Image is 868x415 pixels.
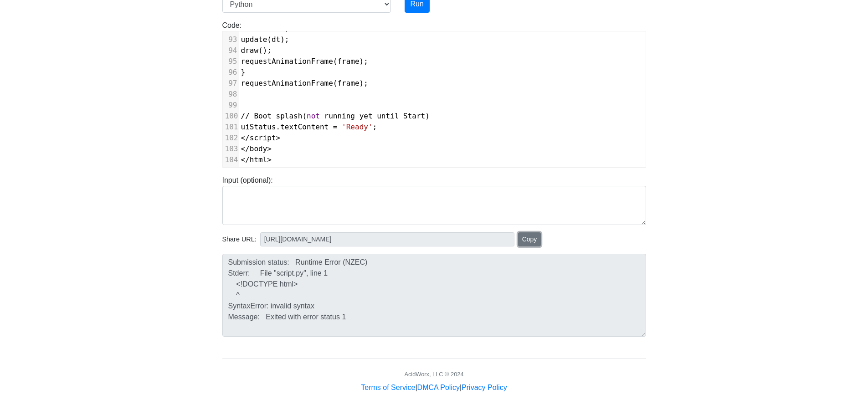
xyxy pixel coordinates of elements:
[254,112,272,120] span: Boot
[260,232,514,246] input: No share available yet
[241,79,333,87] span: requestAnimationFrame
[241,79,368,87] span: ( );
[241,46,259,55] span: draw
[267,144,272,153] span: >
[360,112,373,120] span: yet
[417,384,460,391] a: DMCA Policy
[267,155,272,164] span: >
[223,89,239,100] div: 98
[223,122,239,133] div: 101
[241,112,250,120] span: //
[241,35,267,44] span: update
[223,34,239,45] div: 93
[223,78,239,89] div: 97
[223,100,239,111] div: 99
[241,57,368,66] span: ( );
[361,382,507,393] div: | |
[241,57,333,66] span: requestAnimationFrame
[223,143,239,154] div: 103
[241,35,289,44] span: ( );
[223,133,239,143] div: 102
[241,123,276,131] span: uiStatus
[241,144,250,153] span: </
[333,123,338,131] span: =
[276,112,303,120] span: splash
[280,123,329,131] span: textContent
[276,133,281,142] span: >
[337,79,359,87] span: frame
[250,155,267,164] span: html
[361,384,415,391] a: Terms of Service
[223,111,239,122] div: 100
[250,144,267,153] span: body
[241,155,250,164] span: </
[324,112,355,120] span: running
[241,133,250,142] span: </
[307,112,320,120] span: not
[241,112,430,120] span: ( )
[272,35,280,44] span: dt
[462,384,507,391] a: Privacy Policy
[223,45,239,56] div: 94
[223,67,239,78] div: 96
[250,133,276,142] span: script
[377,112,399,120] span: until
[216,20,653,168] div: Code:
[223,56,239,67] div: 95
[241,68,246,77] span: }
[403,112,425,120] span: Start
[518,232,541,246] button: Copy
[241,123,377,131] span: . ;
[241,46,272,55] span: ();
[404,370,463,379] div: AcidWorx, LLC © 2024
[223,154,239,165] div: 104
[216,175,653,225] div: Input (optional):
[342,123,372,131] span: 'Ready'
[337,57,359,66] span: frame
[222,235,257,245] span: Share URL:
